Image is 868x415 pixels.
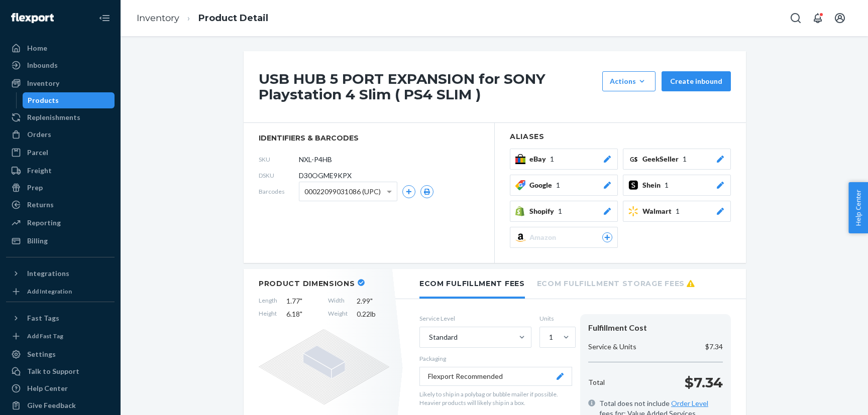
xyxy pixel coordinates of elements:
[588,377,605,387] p: Total
[419,390,572,407] p: Likely to ship in a polybag or bubble mailer if possible. Heavier products will likely ship in a ...
[429,332,458,342] div: Standard
[6,330,115,342] a: Add Fast Tag
[259,187,299,196] span: Barcodes
[642,154,683,164] span: GeekSeller
[556,180,560,190] span: 1
[537,269,695,297] li: Ecom Fulfillment Storage Fees
[419,354,572,363] p: Packaging
[28,95,59,105] div: Products
[6,75,115,91] a: Inventory
[27,200,54,210] div: Returns
[27,148,48,158] div: Parcel
[198,13,268,24] a: Product Detail
[27,218,61,228] div: Reporting
[137,13,179,24] a: Inventory
[27,60,58,70] div: Inbounds
[6,397,115,413] button: Give Feedback
[529,232,560,242] span: Amazon
[510,175,618,196] button: Google1
[27,166,52,176] div: Freight
[259,133,479,143] span: identifiers & barcodes
[27,383,68,393] div: Help Center
[665,180,669,190] span: 1
[6,40,115,56] a: Home
[548,332,549,342] input: 1
[27,366,79,376] div: Talk to Support
[6,233,115,249] a: Billing
[676,206,680,216] span: 1
[588,322,723,334] div: Fulfillment Cost
[94,8,115,28] button: Close Navigation
[300,310,302,318] span: "
[259,71,597,102] h1: USB HUB 5 PORT EXPANSION for SONY Playstation 4 Slim ( PS4 SLIM )
[6,57,115,73] a: Inbounds
[685,372,723,392] p: $7.34
[510,149,618,170] button: eBay1
[705,342,723,352] p: $7.34
[830,8,850,28] button: Open account menu
[683,154,687,164] span: 1
[286,296,319,306] span: 1.77
[27,78,59,88] div: Inventory
[27,112,80,122] div: Replenishments
[671,399,708,407] a: Order Level
[27,183,43,193] div: Prep
[6,346,115,362] a: Settings
[419,314,531,323] label: Service Level
[6,380,115,396] a: Help Center
[6,286,115,298] a: Add Integration
[623,175,731,196] button: Shein1
[27,43,47,53] div: Home
[510,227,618,248] button: Amazon
[623,149,731,170] button: GeekSeller1
[419,269,525,299] li: Ecom Fulfillment Fees
[510,201,618,222] button: Shopify1
[602,71,656,91] button: Actions
[6,145,115,161] a: Parcel
[129,4,276,33] ol: breadcrumbs
[642,180,665,190] span: Shein
[328,309,348,319] span: Weight
[6,180,115,196] a: Prep
[6,265,115,282] button: Integrations
[357,296,389,306] span: 2.99
[786,8,806,28] button: Open Search Box
[6,163,115,179] a: Freight
[550,154,554,164] span: 1
[27,332,63,340] div: Add Fast Tag
[662,71,731,91] button: Create inbound
[539,314,572,323] label: Units
[27,129,51,140] div: Orders
[27,268,69,279] div: Integrations
[259,155,299,164] span: SKU
[370,297,373,305] span: "
[27,236,48,246] div: Billing
[848,182,868,233] button: Help Center
[610,76,648,86] div: Actions
[6,310,115,326] button: Fast Tags
[259,279,355,288] h2: Product Dimensions
[6,109,115,125] a: Replenishments
[23,92,115,108] a: Products
[286,309,319,319] span: 6.18
[27,349,56,359] div: Settings
[11,13,54,23] img: Flexport logo
[259,309,277,319] span: Height
[259,171,299,180] span: DSKU
[259,296,277,306] span: Length
[510,133,731,141] h2: Aliases
[642,206,676,216] span: Walmart
[6,126,115,143] a: Orders
[549,332,553,342] div: 1
[529,154,550,164] span: eBay
[623,201,731,222] button: Walmart1
[304,183,381,200] span: 00022099031086 (UPC)
[27,400,76,410] div: Give Feedback
[27,287,72,296] div: Add Integration
[357,309,389,319] span: 0.22 lb
[6,197,115,213] a: Returns
[588,342,636,352] p: Service & Units
[428,332,429,342] input: Standard
[299,171,352,181] span: D30OGME9KPX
